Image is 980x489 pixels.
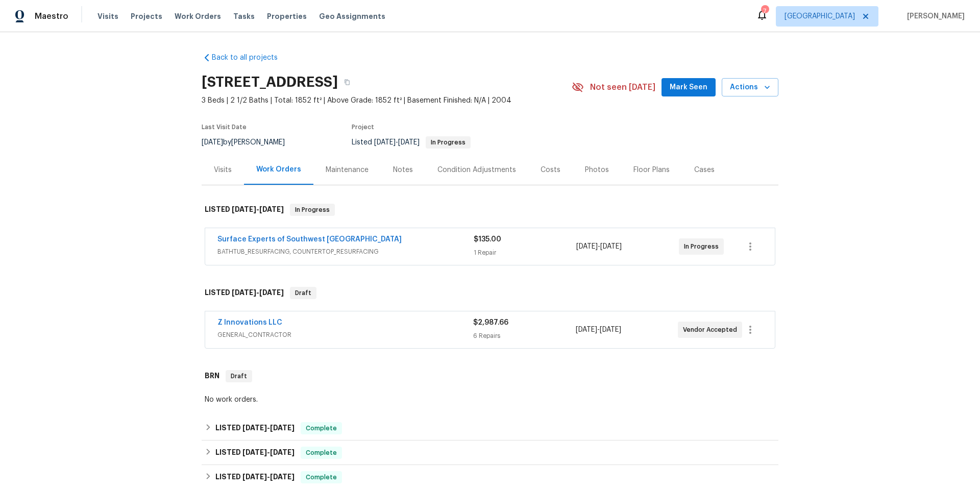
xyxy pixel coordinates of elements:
span: 3 Beds | 2 1/2 Baths | Total: 1852 ft² | Above Grade: 1852 ft² | Basement Finished: N/A | 2004 [202,95,572,106]
h6: LISTED [205,204,284,216]
div: Condition Adjustments [437,165,516,175]
span: - [374,139,420,146]
button: Mark Seen [661,78,716,97]
div: LISTED [DATE]-[DATE]Complete [202,416,778,441]
h6: LISTED [205,287,284,299]
div: Photos [585,165,609,175]
span: - [242,424,295,431]
span: In Progress [291,205,334,215]
button: Actions [722,78,778,97]
span: Complete [302,423,341,433]
div: Work Orders [256,164,301,175]
span: Draft [291,288,315,298]
h6: BRN [205,370,219,382]
span: - [232,206,284,213]
button: Copy Address [338,73,356,91]
span: [DATE] [242,449,267,456]
div: LISTED [DATE]-[DATE]Complete [202,441,778,465]
span: BATHTUB_RESURFACING, COUNTERTOP_RESURFACING [217,247,474,257]
div: LISTED [DATE]-[DATE]Draft [202,277,778,309]
span: Draft [227,371,251,381]
span: Projects [131,11,162,21]
h6: LISTED [215,422,295,434]
span: [DATE] [270,473,295,480]
span: [DATE] [374,139,396,146]
span: [DATE] [398,139,420,146]
span: - [242,473,295,480]
span: Listed [352,139,471,146]
span: GENERAL_CONTRACTOR [217,330,473,340]
span: [DATE] [259,289,284,296]
span: Mark Seen [670,81,707,94]
span: [GEOGRAPHIC_DATA] [785,11,855,21]
h6: LISTED [215,447,295,459]
span: Maestro [35,11,68,21]
div: LISTED [DATE]-[DATE]In Progress [202,193,778,226]
div: No work orders. [205,395,775,405]
span: [DATE] [232,289,256,296]
span: - [576,325,621,335]
span: $135.00 [474,236,501,243]
a: Z Innovations LLC [217,319,282,326]
span: $2,987.66 [473,319,508,326]
div: by [PERSON_NAME] [202,136,297,149]
span: [DATE] [600,243,622,250]
span: Last Visit Date [202,124,247,130]
span: Not seen [DATE] [590,82,655,92]
span: [DATE] [202,139,223,146]
span: - [232,289,284,296]
span: In Progress [684,241,723,252]
span: Tasks [233,13,255,20]
div: Floor Plans [633,165,670,175]
div: Cases [694,165,715,175]
div: Notes [393,165,413,175]
span: - [242,449,295,456]
span: Complete [302,448,341,458]
div: Costs [541,165,560,175]
span: [PERSON_NAME] [903,11,965,21]
div: 6 Repairs [473,331,575,341]
span: [DATE] [600,326,621,333]
span: [DATE] [242,473,267,480]
div: 7 [761,6,768,16]
a: Back to all projects [202,53,300,63]
span: Work Orders [175,11,221,21]
span: Project [352,124,374,130]
span: Properties [267,11,307,21]
span: [DATE] [576,326,597,333]
span: Geo Assignments [319,11,385,21]
span: [DATE] [259,206,284,213]
span: [DATE] [232,206,256,213]
span: [DATE] [270,449,295,456]
span: - [576,241,622,252]
a: Surface Experts of Southwest [GEOGRAPHIC_DATA] [217,236,402,243]
span: [DATE] [242,424,267,431]
div: BRN Draft [202,360,778,393]
span: Actions [730,81,770,94]
div: Maintenance [326,165,369,175]
h6: LISTED [215,471,295,483]
h2: [STREET_ADDRESS] [202,77,338,87]
span: [DATE] [270,424,295,431]
span: Vendor Accepted [683,325,741,335]
span: In Progress [427,139,470,145]
span: Visits [97,11,118,21]
div: Visits [214,165,232,175]
span: [DATE] [576,243,598,250]
div: 1 Repair [474,248,576,258]
span: Complete [302,472,341,482]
